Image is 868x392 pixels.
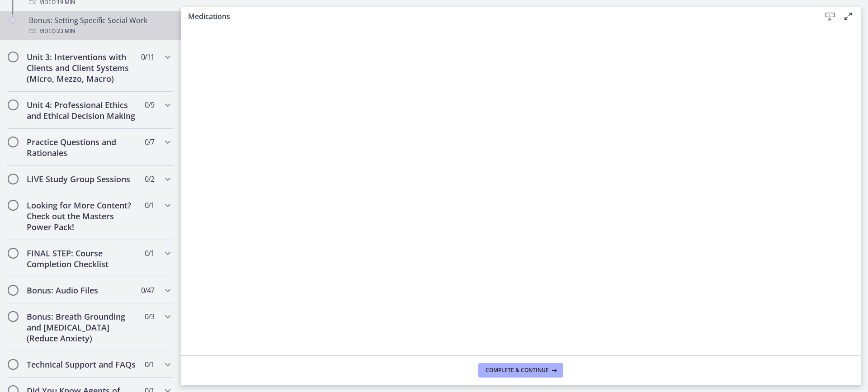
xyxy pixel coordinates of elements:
h2: Looking for More Content? Check out the Masters Power Pack! [27,200,137,232]
span: 0 / 1 [145,200,154,211]
span: 0 / 1 [145,248,154,259]
span: 0 / 11 [141,52,154,62]
span: · 23 min [56,26,75,37]
span: 0 / 2 [145,174,154,184]
h2: LIVE Study Group Sessions [27,174,137,184]
h2: Bonus: Audio Files [27,285,137,296]
span: 0 / 9 [145,99,154,110]
button: Complete & continue [478,363,563,378]
div: Video [29,26,170,37]
h3: Medications [188,11,807,22]
span: 0 / 1 [145,359,154,370]
div: Bonus: Setting Specific Social Work [29,15,170,37]
h2: Bonus: Breath Grounding and [MEDICAL_DATA] (Reduce Anxiety) [27,311,137,344]
span: 0 / 3 [145,311,154,322]
h2: Unit 3: Interventions with Clients and Client Systems (Micro, Mezzo, Macro) [27,52,137,84]
span: 0 / 7 [145,137,154,147]
h2: FINAL STEP: Course Completion Checklist [27,248,137,269]
h2: Unit 4: Professional Ethics and Ethical Decision Making [27,99,137,121]
span: 0 / 47 [141,285,154,296]
h2: Practice Questions and Rationales [27,137,137,158]
h2: Technical Support and FAQs [27,359,137,370]
span: Complete & continue [486,367,549,374]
